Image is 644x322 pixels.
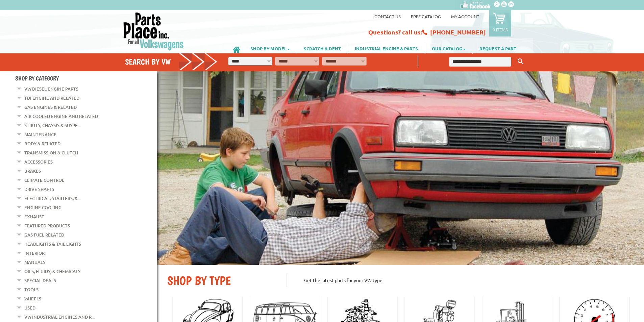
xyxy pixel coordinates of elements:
a: Drive Shafts [24,185,54,194]
a: Struts, Chassis & Suspe... [24,121,81,130]
a: My Account [451,14,479,19]
a: TDI Engine and Related [24,94,79,102]
a: Featured Products [24,221,70,230]
img: Parts Place Inc! [123,12,184,51]
a: Tools [24,285,39,294]
button: Keyword Search [516,56,526,67]
a: Maintenance [24,130,56,139]
a: Used [24,303,35,312]
a: Gas Engines & Related [24,103,77,112]
a: Body & Related [24,139,60,148]
a: Gas Fuel Related [24,230,64,239]
p: 0 items [493,27,508,32]
a: Climate Control [24,176,64,184]
a: Engine Cooling [24,203,61,212]
h4: Search by VW [125,57,218,67]
a: Oils, Fluids, & Chemicals [24,267,80,276]
a: Manuals [24,258,45,267]
a: Exhaust [24,212,44,221]
a: Special Deals [24,276,56,285]
a: OUR CATALOG [425,43,472,54]
a: Contact us [374,14,401,19]
a: INDUSTRIAL ENGINE & PARTS [348,43,425,54]
h2: SHOP BY TYPE [167,273,276,288]
h4: Shop By Category [15,75,157,82]
img: First slide [900x500] [157,71,644,265]
a: Electrical, Starters, &... [24,194,81,203]
a: 0 items [489,10,511,36]
a: Transmission & Clutch [24,148,78,157]
a: Headlights & Tail Lights [24,240,81,248]
a: VW Diesel Engine Parts [24,84,78,93]
p: Get the latest parts for your VW type [287,273,634,287]
a: VW Industrial Engines and R... [24,313,95,321]
a: REQUEST A PART [473,43,523,54]
a: Wheels [24,294,41,303]
a: Accessories [24,157,53,166]
a: SHOP BY MODEL [244,43,297,54]
a: Free Catalog [411,14,441,19]
a: Interior [24,249,45,257]
a: Brakes [24,167,41,175]
a: Air Cooled Engine and Related [24,112,98,121]
a: SCRATCH & DENT [297,43,348,54]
